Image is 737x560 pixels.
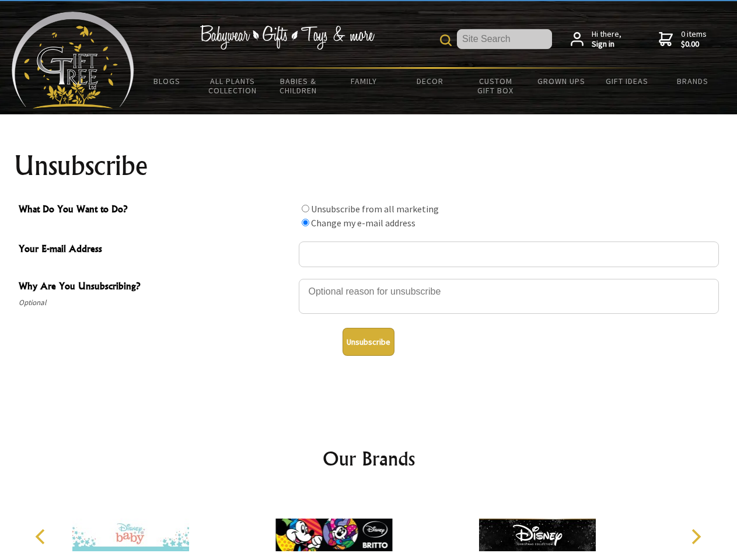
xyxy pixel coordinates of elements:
[29,524,55,549] button: Previous
[266,69,331,103] a: Babies & Children
[397,69,463,93] a: Decor
[592,39,621,50] strong: Sign in
[463,69,529,103] a: Custom Gift Box
[343,328,394,356] button: Unsubscribe
[571,29,621,50] a: Hi there,Sign in
[12,12,134,108] img: Babyware - Gifts - Toys and more...
[331,69,397,93] a: Family
[23,444,714,473] h2: Our Brands
[19,296,293,310] span: Optional
[683,524,708,549] button: Next
[19,242,293,258] span: Your E-mail Address
[200,25,375,50] img: Babywear - Gifts - Toys & more
[134,69,200,93] a: BLOGS
[660,69,726,93] a: Brands
[299,242,719,267] input: Your E-mail Address
[311,217,415,229] label: Change my e-mail address
[440,34,452,46] img: product search
[299,279,719,314] textarea: Why Are You Unsubscribing?
[311,203,439,215] label: Unsubscribe from all marketing
[592,29,621,50] span: Hi there,
[200,69,266,103] a: All Plants Collection
[14,152,724,180] h1: Unsubscribe
[659,29,707,50] a: 0 items$0.00
[19,202,293,219] span: What Do You Want to Do?
[681,29,707,50] span: 0 items
[528,69,594,93] a: Grown Ups
[19,279,293,296] span: Why Are You Unsubscribing?
[594,69,660,93] a: Gift Ideas
[681,39,707,50] strong: $0.00
[302,219,309,226] input: What Do You Want to Do?
[302,205,309,212] input: What Do You Want to Do?
[457,29,552,49] input: Site Search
